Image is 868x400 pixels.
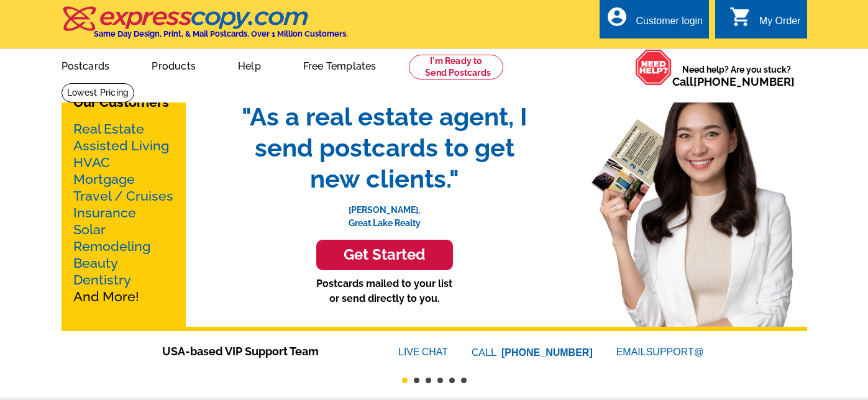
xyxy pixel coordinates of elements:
a: Products [132,50,216,80]
img: help [635,49,672,86]
a: LIVECHAT [398,347,448,357]
a: Solar [73,222,106,237]
a: Assisted Living [73,138,169,153]
p: [PERSON_NAME], Great Lake Realty [229,194,540,230]
span: Call [672,75,795,88]
div: Customer login [636,16,703,33]
i: shopping_cart [729,6,752,28]
a: Mortgage [73,171,135,187]
a: Same Day Design, Print, & Mail Postcards. Over 1 Million Customers. [62,15,348,39]
font: CALL [472,345,498,360]
font: SUPPORT@ [646,345,706,360]
a: shopping_cart My Order [729,14,801,29]
a: Get Started [229,240,540,270]
a: Free Templates [283,50,396,80]
a: Travel / Cruises [73,188,173,204]
a: Dentistry [73,272,131,288]
button: 1 of 6 [402,378,408,383]
h4: Same Day Design, Print, & Mail Postcards. Over 1 Million Customers. [94,29,348,39]
a: HVAC [73,155,110,170]
a: Real Estate [73,121,144,137]
a: [PHONE_NUMBER] [501,347,593,358]
h3: Get Started [332,246,437,264]
span: "As a real estate agent, I send postcards to get new clients." [229,101,540,194]
button: 3 of 6 [426,378,431,383]
a: EMAILSUPPORT@ [616,347,706,357]
button: 2 of 6 [414,378,419,383]
button: 5 of 6 [449,378,455,383]
span: USA-based VIP Support Team [162,343,361,360]
a: Insurance [73,205,136,220]
a: [PHONE_NUMBER] [693,75,795,88]
a: Remodeling [73,239,150,254]
span: Need help? Are you stuck? [672,63,801,88]
p: Postcards mailed to your list or send directly to you. [229,276,540,306]
font: LIVE [398,345,422,360]
a: Postcards [42,50,130,80]
a: Beauty [73,255,118,271]
a: account_circle Customer login [606,14,703,29]
button: 4 of 6 [437,378,443,383]
i: account_circle [606,6,628,28]
a: Help [218,50,281,80]
div: My Order [759,16,801,33]
button: 6 of 6 [461,378,467,383]
p: And More! [73,120,174,305]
